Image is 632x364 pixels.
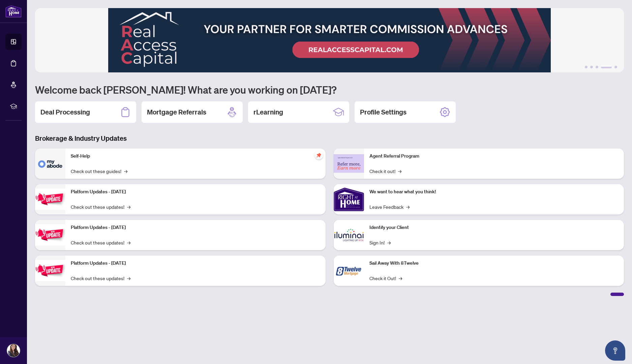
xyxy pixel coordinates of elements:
button: 5 [614,66,617,68]
span: pushpin [315,151,323,159]
span: → [387,239,391,246]
span: → [399,274,402,282]
a: Check it Out!→ [369,274,402,282]
p: Sail Away With 8Twelve [369,260,619,267]
img: Identify your Client [334,220,364,250]
button: 2 [590,66,593,68]
h2: Deal Processing [40,107,90,117]
p: Self-Help [71,153,320,160]
h2: rLearning [253,107,283,117]
p: Identify your Client [369,224,619,231]
p: Platform Updates - [DATE] [71,224,320,231]
h1: Welcome back [PERSON_NAME]! What are you working on [DATE]? [35,83,624,96]
img: Slide 3 [35,8,624,72]
span: → [127,274,130,282]
h2: Mortgage Referrals [147,107,206,117]
h2: Profile Settings [360,107,407,117]
img: Agent Referral Program [334,154,364,173]
p: We want to hear what you think! [369,188,619,196]
a: Leave Feedback→ [369,203,410,210]
p: Agent Referral Program [369,153,619,160]
span: → [406,203,410,210]
a: Sign In!→ [369,239,391,246]
button: 1 [585,66,588,68]
img: Platform Updates - July 8, 2025 [35,224,65,245]
span: → [127,203,130,210]
p: Platform Updates - [DATE] [71,188,320,196]
img: Profile Icon [7,344,20,357]
img: Platform Updates - June 23, 2025 [35,260,65,281]
a: Check out these updates!→ [71,239,130,246]
a: Check out these updates!→ [71,274,130,282]
p: Platform Updates - [DATE] [71,260,320,267]
img: Self-Help [35,148,65,179]
img: Sail Away With 8Twelve [334,256,364,286]
span: → [124,167,127,175]
button: 4 [601,66,612,68]
img: Platform Updates - July 21, 2025 [35,189,65,210]
span: → [127,239,130,246]
button: 3 [596,66,598,68]
span: → [398,167,401,175]
a: Check out these updates!→ [71,203,130,210]
a: Check out these guides!→ [71,167,127,175]
a: Check it out!→ [369,167,401,175]
h3: Brokerage & Industry Updates [35,134,624,143]
img: We want to hear what you think! [334,184,364,214]
img: logo [5,5,22,18]
button: Open asap [605,340,625,361]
